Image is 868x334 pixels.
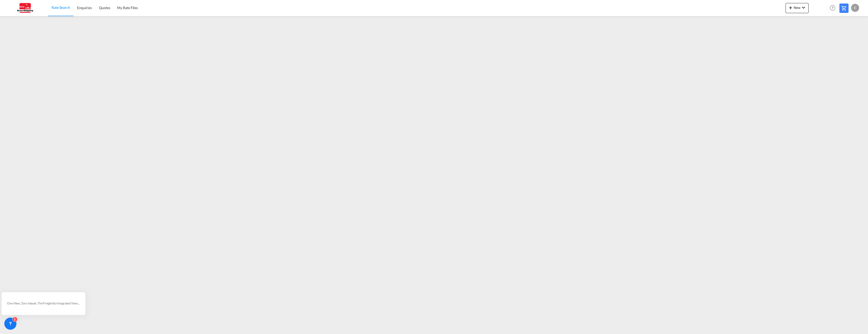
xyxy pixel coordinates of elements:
[828,4,837,12] span: Help
[52,5,70,10] span: Rate Search
[800,5,807,11] md-icon: icon-chevron-down
[851,4,859,12] div: E
[8,2,42,14] img: 123b615026f311ee80dabbd30bc9e10f.jpg
[77,6,92,10] span: Enquiries
[788,5,794,11] md-icon: icon-plus 400-fg
[788,6,807,10] span: New
[99,6,110,10] span: Quotes
[117,6,138,10] span: My Rate Files
[786,3,809,13] button: icon-plus 400-fgNewicon-chevron-down
[828,4,839,13] div: Help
